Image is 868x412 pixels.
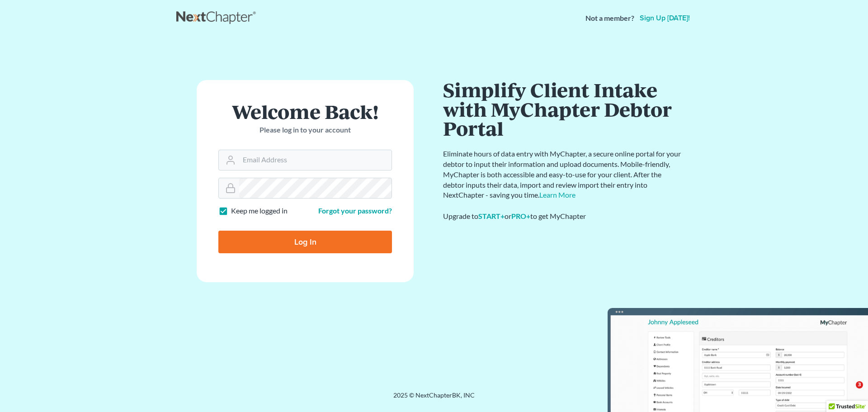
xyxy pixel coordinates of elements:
[443,149,683,200] p: Eliminate hours of data entry with MyChapter, a secure online portal for your debtor to input the...
[218,231,392,253] input: Log In
[176,391,692,407] div: 2025 © NextChapterBK, INC
[231,206,288,216] label: Keep me logged in
[218,102,392,121] h1: Welcome Back!
[837,381,859,403] iframe: Intercom live chat
[318,206,392,215] a: Forgot your password?
[539,190,576,199] a: Learn More
[856,381,863,388] span: 3
[443,80,683,138] h1: Simplify Client Intake with MyChapter Debtor Portal
[478,212,505,220] a: START+
[511,212,530,220] a: PRO+
[443,211,683,222] div: Upgrade to or to get MyChapter
[218,125,392,135] p: Please log in to your account
[239,150,392,170] input: Email Address
[585,13,634,24] strong: Not a member?
[638,14,692,22] a: Sign up [DATE]!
